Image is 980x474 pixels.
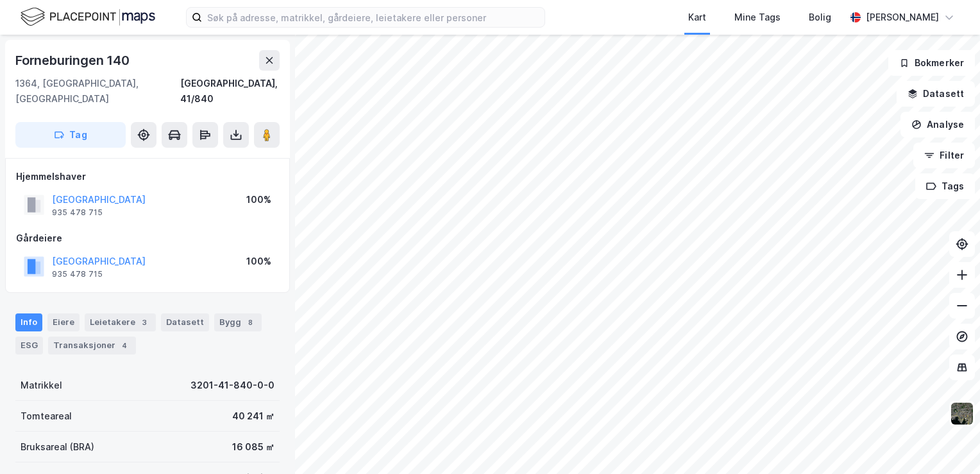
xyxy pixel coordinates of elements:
[16,231,279,246] div: Gårdeiere
[246,192,271,207] div: 100%
[244,316,257,329] div: 8
[202,8,545,27] input: Søk på adresse, matrikkel, gårdeiere, leietakere eller personer
[21,408,72,424] div: Tomteareal
[915,173,975,199] button: Tags
[52,269,103,279] div: 935 478 715
[138,316,151,329] div: 3
[85,313,156,331] div: Leietakere
[15,50,132,71] div: Forneburingen 140
[15,76,180,107] div: 1364, [GEOGRAPHIC_DATA], [GEOGRAPHIC_DATA]
[52,207,103,218] div: 935 478 715
[688,10,706,25] div: Kart
[916,412,980,474] iframe: Chat Widget
[888,50,975,76] button: Bokmerker
[47,313,80,331] div: Eiere
[950,401,974,426] img: 9k=
[913,143,975,168] button: Filter
[232,408,275,424] div: 40 241 ㎡
[734,10,781,25] div: Mine Tags
[900,112,975,137] button: Analyse
[21,6,155,28] img: logo.f888ab2527a4732fd821a326f86c7f29.svg
[180,76,280,107] div: [GEOGRAPHIC_DATA], 41/840
[232,439,275,455] div: 16 085 ㎡
[16,169,279,184] div: Hjemmelshaver
[15,313,42,331] div: Info
[161,313,209,331] div: Datasett
[897,81,975,107] button: Datasett
[21,378,62,393] div: Matrikkel
[21,439,94,455] div: Bruksareal (BRA)
[246,254,271,269] div: 100%
[866,10,939,25] div: [PERSON_NAME]
[190,378,275,393] div: 3201-41-840-0-0
[15,337,43,355] div: ESG
[809,10,831,25] div: Bolig
[214,313,262,331] div: Bygg
[916,412,980,474] div: Kontrollprogram for chat
[48,337,136,355] div: Transaksjoner
[15,122,126,148] button: Tag
[118,339,131,352] div: 4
